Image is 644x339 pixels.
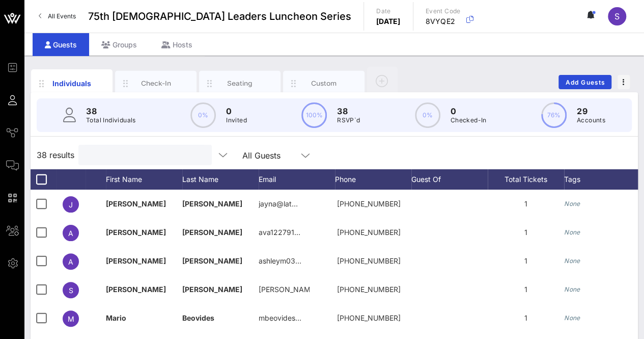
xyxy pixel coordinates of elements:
span: +13104367738 [337,199,401,208]
p: Event Code [426,6,461,16]
span: Add Guests [565,79,605,86]
div: 1 [488,190,564,218]
div: Seating [217,79,263,88]
span: M [68,315,74,323]
span: Mario [106,314,126,322]
p: Date [376,6,401,16]
p: 0 [451,105,487,117]
span: [PERSON_NAME] [182,285,242,294]
div: Guests [33,33,89,56]
div: Phone [335,169,411,190]
div: Hosts [149,33,205,56]
p: 0 [226,105,247,117]
div: 1 [488,247,564,275]
p: Accounts [577,115,605,125]
span: [PERSON_NAME] [106,228,166,237]
p: 29 [577,105,605,117]
span: +15127792652 [337,228,401,237]
div: S [608,7,626,25]
span: 38 results [37,149,74,161]
span: [PERSON_NAME] [182,228,242,237]
span: [PERSON_NAME] [106,199,166,208]
span: +15129684884 [337,285,401,294]
div: Email [259,169,335,190]
div: All Guests [236,145,318,165]
span: [PERSON_NAME] [106,256,166,265]
p: [PERSON_NAME]… [259,275,310,304]
p: Total Individuals [86,115,136,125]
span: All Events [48,12,76,20]
span: A [68,257,73,266]
span: [PERSON_NAME] [106,285,166,294]
button: Add Guests [558,75,611,89]
span: +19158005079 [337,256,401,265]
div: Total Tickets [488,169,564,190]
div: Individuals [49,78,95,89]
i: None [564,285,580,293]
p: [DATE] [376,16,401,27]
p: ashleym03… [259,247,301,275]
i: None [564,314,580,322]
i: None [564,200,580,207]
p: mbeovides… [259,304,301,332]
div: 1 [488,275,564,304]
span: S [614,11,620,21]
span: J [69,200,73,209]
p: 38 [337,105,360,117]
div: Check-In [133,79,179,88]
span: 75th [DEMOGRAPHIC_DATA] Leaders Luncheon Series [88,9,351,24]
div: Custom [301,79,347,88]
div: 1 [488,304,564,332]
p: 38 [86,105,136,117]
span: [PERSON_NAME] [182,256,242,265]
p: Invited [226,115,247,125]
div: All Guests [242,151,281,160]
p: 8VYQE2 [426,16,461,27]
p: Checked-In [451,115,487,125]
div: Last Name [182,169,259,190]
span: [PERSON_NAME] [182,199,242,208]
div: 1 [488,218,564,247]
i: None [564,228,580,236]
i: None [564,257,580,265]
a: All Events [33,8,82,24]
div: Groups [89,33,149,56]
div: Guest Of [411,169,488,190]
p: RSVP`d [337,115,360,125]
span: +17863519976 [337,314,401,322]
span: S [69,286,73,295]
span: Beovides [182,314,214,322]
span: A [68,229,73,238]
div: First Name [106,169,182,190]
p: ava122791… [259,218,300,247]
p: jayna@lat… [259,190,298,218]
